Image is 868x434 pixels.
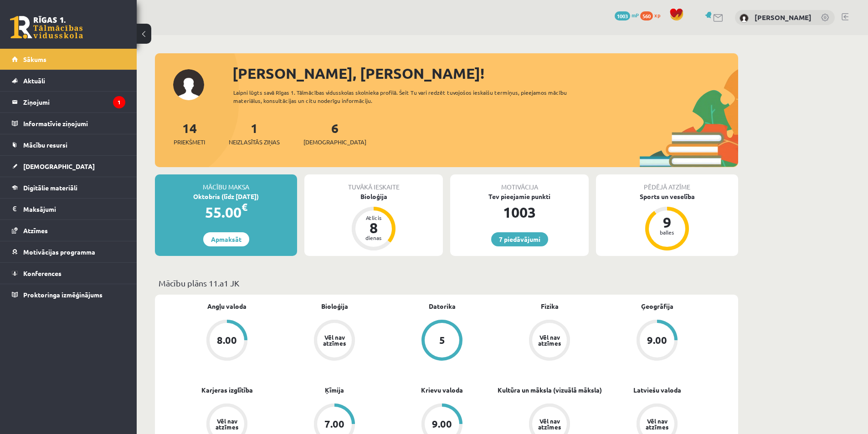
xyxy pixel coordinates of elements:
[229,120,280,147] a: 1Neizlasītās ziņas
[537,418,562,430] div: Vēl nav atzīmes
[755,13,812,22] a: [PERSON_NAME]
[324,419,344,429] div: 7.00
[12,241,125,262] a: Motivācijas programma
[113,96,125,108] i: 1
[23,92,125,112] legend: Ziņojumi
[12,134,125,155] a: Mācību resursi
[640,11,665,19] a: 560 xp
[23,141,67,149] span: Mācību resursi
[641,301,673,311] a: Ģeogrāfija
[644,418,670,430] div: Vēl nav atzīmes
[596,192,738,201] div: Sports un veselība
[303,120,366,147] a: 6[DEMOGRAPHIC_DATA]
[217,335,237,345] div: 8.00
[653,215,681,230] div: 9
[421,385,463,395] a: Krievu valoda
[214,418,240,430] div: Vēl nav atzīmes
[450,201,589,223] div: 1003
[23,199,125,220] legend: Maksājumi
[159,277,734,289] p: Mācību plāns 11.a1 JK
[23,248,95,256] span: Motivācijas programma
[12,49,125,70] a: Sākums
[615,11,639,19] a: 1003 mP
[173,320,281,363] a: 8.00
[537,334,562,346] div: Vēl nav atzīmes
[12,263,125,284] a: Konferences
[174,138,205,147] span: Priekšmeti
[12,92,125,112] a: Ziņojumi1
[207,301,247,311] a: Angļu valoda
[450,174,589,192] div: Motivācija
[615,11,630,20] span: 1003
[229,138,280,147] span: Neizlasītās ziņas
[304,192,443,201] div: Bioloģija
[23,269,62,277] span: Konferences
[155,192,297,201] div: Oktobris (līdz [DATE])
[360,235,387,240] div: dienas
[321,301,348,311] a: Bioloģija
[281,320,388,363] a: Vēl nav atzīmes
[12,70,125,91] a: Aktuāli
[23,291,103,299] span: Proktoringa izmēģinājums
[633,385,681,395] a: Latviešu valoda
[23,226,48,235] span: Atzīmes
[12,113,125,134] a: Informatīvie ziņojumi
[303,138,366,147] span: [DEMOGRAPHIC_DATA]
[23,162,95,170] span: [DEMOGRAPHIC_DATA]
[304,174,443,192] div: Tuvākā ieskaite
[360,215,387,220] div: Atlicis
[654,11,660,19] span: xp
[10,16,83,39] a: Rīgas 1. Tālmācības vidusskola
[23,184,77,192] span: Digitālie materiāli
[596,192,738,252] a: Sports un veselība 9 balles
[429,301,456,311] a: Datorika
[232,62,738,84] div: [PERSON_NAME], [PERSON_NAME]!
[155,201,297,223] div: 55.00
[201,385,253,395] a: Karjeras izglītība
[12,156,125,177] a: [DEMOGRAPHIC_DATA]
[439,335,445,345] div: 5
[325,385,344,395] a: Ķīmija
[304,192,443,252] a: Bioloģija Atlicis 8 dienas
[388,320,496,363] a: 5
[12,199,125,220] a: Maksājumi
[647,335,667,345] div: 9.00
[632,11,639,19] span: mP
[740,14,749,23] img: Artjoms Grebežs
[233,88,583,105] div: Laipni lūgts savā Rīgas 1. Tālmācības vidusskolas skolnieka profilā. Šeit Tu vari redzēt tuvojošo...
[541,301,559,311] a: Fizika
[203,232,249,246] a: Apmaksāt
[322,334,347,346] div: Vēl nav atzīmes
[603,320,711,363] a: 9.00
[23,55,46,63] span: Sākums
[491,232,548,246] a: 7 piedāvājumi
[640,11,653,20] span: 560
[498,385,602,395] a: Kultūra un māksla (vizuālā māksla)
[596,174,738,192] div: Pēdējā atzīme
[653,230,681,235] div: balles
[360,220,387,235] div: 8
[12,177,125,198] a: Digitālie materiāli
[450,192,589,201] div: Tev pieejamie punkti
[23,113,125,134] legend: Informatīvie ziņojumi
[23,77,45,85] span: Aktuāli
[155,174,297,192] div: Mācību maksa
[432,419,452,429] div: 9.00
[12,284,125,305] a: Proktoringa izmēģinājums
[496,320,603,363] a: Vēl nav atzīmes
[174,120,205,147] a: 14Priekšmeti
[241,200,247,214] span: €
[12,220,125,241] a: Atzīmes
